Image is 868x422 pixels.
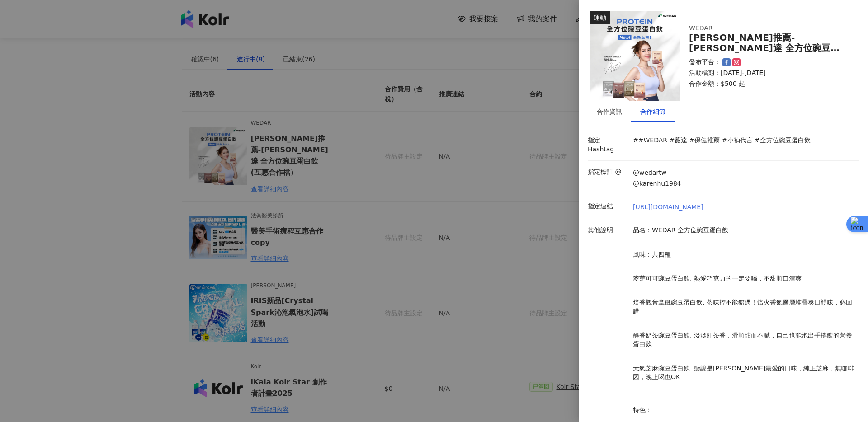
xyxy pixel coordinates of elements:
p: 指定標註 @ [588,168,628,177]
p: 活動檔期：[DATE]-[DATE] [689,69,848,78]
div: 合作細節 [640,107,665,117]
a: [URL][DOMAIN_NAME] [633,203,703,212]
p: 風味：共四種 [633,250,854,259]
div: 合作資訊 [597,107,622,117]
p: 品名：WEDAR 全方位豌豆蛋白飲 [633,226,854,235]
div: 運動 [590,11,610,24]
p: 醇香奶茶豌豆蛋白飲. 淡淡紅茶香，滑順甜而不膩，自己也能泡出手搖飲的營養蛋白飲 [633,331,854,349]
p: 其他說明 [588,226,628,235]
p: 合作金額： $500 起 [689,80,848,89]
p: 指定 Hashtag [588,136,628,154]
p: 麥芽可可豌豆蛋白飲. 熱愛巧克力的一定要喝，不甜順口清爽 [633,274,854,283]
p: 發布平台： [689,58,721,67]
p: 焙香觀音拿鐵豌豆蛋白飲. 茶味控不能錯過！焙火香氣層層堆疊爽口韻味，必回購 [633,298,854,316]
div: WEDAR [689,24,834,33]
p: 指定連結 [588,202,628,211]
img: WEDAR薇達 全方位豌豆蛋白飲 [590,11,680,101]
p: ##WEDAR #薇達 #保健推薦 #小禎代言 #全方位豌豆蛋白飲 [633,136,811,145]
p: @karenhu1984 [633,179,681,188]
p: 特色： [633,397,854,414]
p: @wedartw [633,169,681,178]
p: 元氣芝麻豌豆蛋白飲. 聽說是[PERSON_NAME]最愛的口味，純正芝麻，無咖啡因，晚上喝也OK [633,364,854,382]
div: [PERSON_NAME]推薦-[PERSON_NAME]達 全方位豌豆蛋白飲 (互惠合作檔） [689,33,848,53]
